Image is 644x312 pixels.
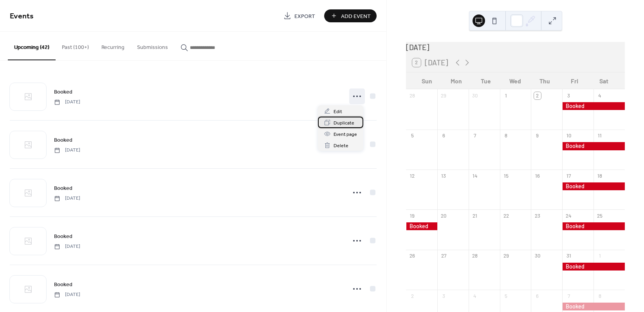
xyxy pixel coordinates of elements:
span: Booked [54,184,72,193]
div: 12 [409,172,416,179]
div: [DATE] [406,42,625,53]
span: Export [294,12,315,20]
span: [DATE] [54,147,80,154]
div: 18 [596,172,603,179]
div: 30 [534,252,541,260]
div: 27 [440,252,447,260]
span: Events [10,9,34,24]
span: [DATE] [54,291,80,298]
div: Booked [406,222,437,230]
div: Sun [412,72,442,89]
div: 28 [409,92,416,99]
div: 17 [565,172,572,179]
div: 9 [534,132,541,139]
div: 13 [440,172,447,179]
div: Wed [501,72,530,89]
div: Booked [562,263,625,271]
span: Duplicate [334,119,354,127]
button: Recurring [95,32,131,60]
span: Booked [54,88,72,96]
a: Export [278,9,321,22]
div: 6 [440,132,447,139]
div: 4 [596,92,603,99]
a: Booked [54,87,72,96]
div: 2 [409,292,416,299]
div: 5 [503,292,510,299]
div: 31 [565,252,572,260]
div: 15 [503,172,510,179]
span: Edit [334,108,342,116]
span: Booked [54,233,72,241]
div: 20 [440,213,447,220]
div: Sat [589,72,619,89]
div: 29 [440,92,447,99]
a: Booked [54,184,72,193]
a: Booked [54,232,72,241]
div: Booked [562,182,625,190]
div: Tue [471,72,501,89]
a: Booked [54,135,72,144]
div: 1 [596,252,603,260]
div: 10 [565,132,572,139]
button: Submissions [131,32,174,60]
div: 29 [503,252,510,260]
div: Booked [562,222,625,230]
span: [DATE] [54,243,80,250]
button: Upcoming (42) [8,32,56,60]
div: 2 [534,92,541,99]
div: Mon [442,72,471,89]
span: [DATE] [54,195,80,202]
div: 14 [471,172,478,179]
div: Thu [530,72,559,89]
span: Add Event [341,12,371,20]
div: 1 [503,92,510,99]
span: Delete [334,142,348,150]
span: Event page [334,130,357,139]
div: Booked [562,142,625,150]
div: 30 [471,92,478,99]
div: 8 [503,132,510,139]
div: 8 [596,292,603,299]
div: 24 [565,213,572,220]
div: 16 [534,172,541,179]
div: Booked [562,102,625,110]
div: 19 [409,213,416,220]
div: 7 [565,292,572,299]
span: Booked [54,136,72,144]
div: 7 [471,132,478,139]
div: 28 [471,252,478,260]
div: 5 [409,132,416,139]
div: 23 [534,213,541,220]
span: [DATE] [54,99,80,106]
div: 11 [596,132,603,139]
button: Add Event [324,9,377,22]
div: 22 [503,213,510,220]
div: 4 [471,292,478,299]
button: Past (100+) [56,32,95,60]
div: 3 [440,292,447,299]
div: 21 [471,213,478,220]
div: 3 [565,92,572,99]
div: 26 [409,252,416,260]
span: Booked [54,281,72,289]
div: 25 [596,213,603,220]
a: Booked [54,280,72,289]
div: Fri [559,72,589,89]
div: 6 [534,292,541,299]
div: Booked [562,303,625,310]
